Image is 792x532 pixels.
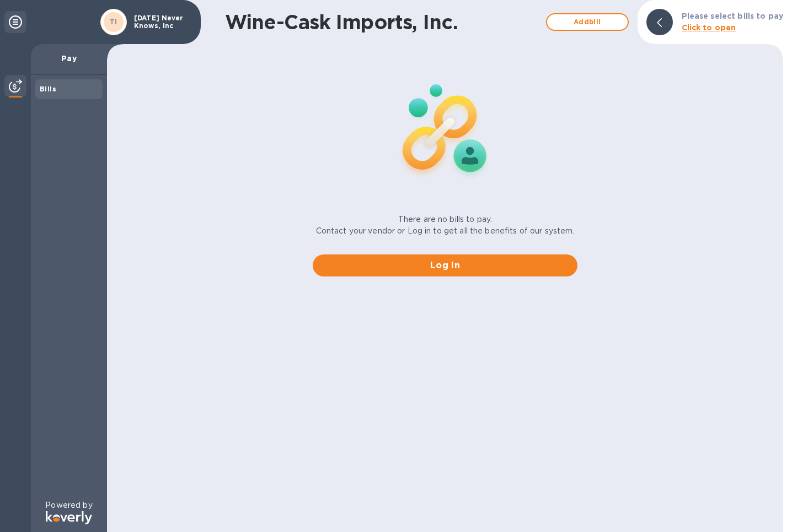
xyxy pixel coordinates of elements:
[316,214,575,237] p: There are no bills to pay. Contact your vendor or Log in to get all the benefits of our system.
[46,511,92,524] img: Logo
[45,500,92,511] p: Powered by
[40,85,56,93] b: Bills
[322,259,569,272] span: Log in
[556,15,619,29] span: Add bill
[682,23,736,32] b: Click to open
[225,10,541,34] h1: Wine-Cask Imports, Inc.
[110,18,117,26] b: TI
[546,13,629,31] button: Addbill
[40,53,98,64] p: Pay
[313,254,577,276] button: Log in
[682,12,783,20] b: Please select bills to pay
[134,14,189,30] p: [DATE] Never Knows, Inc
